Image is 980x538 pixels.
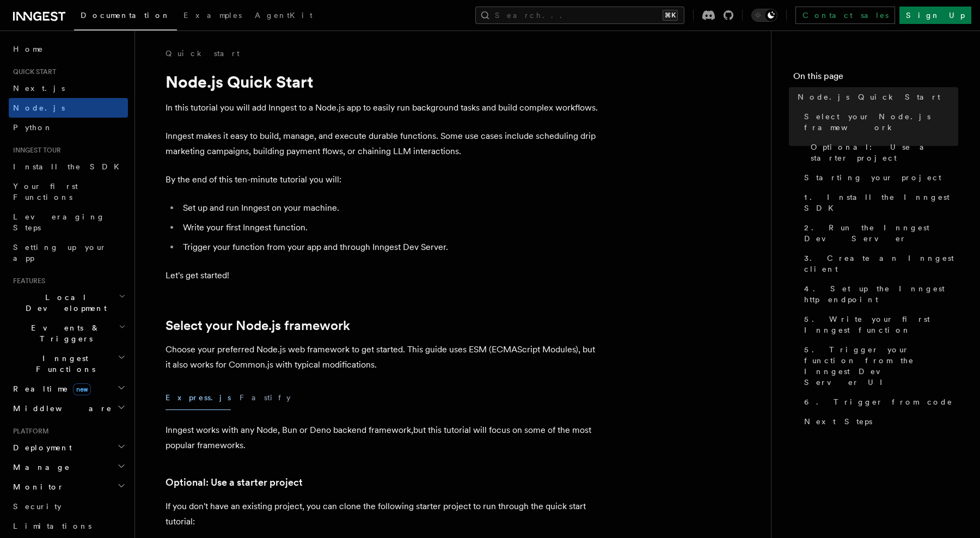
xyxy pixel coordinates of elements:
[9,176,128,207] a: Your first Functions
[13,502,62,511] span: Security
[800,218,958,248] a: 2. Run the Inngest Dev Server
[180,200,601,216] li: Set up and run Inngest on your machine.
[800,248,958,279] a: 3. Create an Inngest client
[9,118,128,137] a: Python
[166,129,601,159] p: Inngest makes it easy to build, manage, and execute durable functions. Some use cases include sch...
[13,84,65,93] span: Next.js
[9,462,70,473] span: Manage
[9,207,128,237] a: Leveraging Steps
[804,172,941,183] span: Starting your project
[800,412,958,431] a: Next Steps
[793,70,958,87] h4: On this page
[180,220,601,235] li: Write your first Inngest function.
[255,11,313,20] span: AgentKit
[13,212,105,232] span: Leveraging Steps
[13,243,107,262] span: Setting up your app
[800,168,958,187] a: Starting your project
[804,222,958,244] span: 2. Run the Inngest Dev Server
[166,100,601,115] p: In this tutorial you will add Inngest to a Node.js app to easily run background tasks and build c...
[9,481,64,492] span: Monitor
[166,475,303,490] a: Optional: Use a starter project
[9,157,128,176] a: Install the SDK
[13,123,53,132] span: Python
[81,11,170,20] span: Documentation
[663,10,678,21] kbd: ⌘K
[9,349,128,379] button: Inngest Functions
[248,3,319,29] a: AgentKit
[800,309,958,340] a: 5. Write your first Inngest function
[806,137,958,168] a: Optional: Use a starter project
[13,162,126,171] span: Install the SDK
[804,253,958,274] span: 3. Create an Inngest client
[166,423,601,453] p: Inngest works with any Node, Bun or Deno backend framework,but this tutorial will focus on some o...
[475,7,684,24] button: Search...⌘K
[9,318,128,349] button: Events & Triggers
[166,386,231,410] button: Express.js
[9,146,61,155] span: Inngest tour
[13,103,65,112] span: Node.js
[166,72,601,91] h1: Node.js Quick Start
[804,192,958,213] span: 1. Install the Inngest SDK
[9,379,128,399] button: Realtimenew
[804,314,958,335] span: 5. Write your first Inngest function
[166,48,240,59] a: Quick start
[9,98,128,118] a: Node.js
[13,522,91,530] span: Limitations
[13,44,44,54] span: Home
[9,403,112,414] span: Middleware
[9,457,128,477] button: Manage
[9,516,128,536] a: Limitations
[13,182,78,201] span: Your first Functions
[804,396,953,407] span: 6. Trigger from code
[240,386,291,410] button: Fastify
[9,399,128,418] button: Middleware
[166,318,350,333] a: Select your Node.js framework
[166,268,601,283] p: Let's get started!
[899,7,971,24] a: Sign Up
[9,353,118,375] span: Inngest Functions
[9,442,72,453] span: Deployment
[800,107,958,137] a: Select your Node.js framework
[9,322,119,344] span: Events & Triggers
[180,240,601,255] li: Trigger your function from your app and through Inngest Dev Server.
[751,9,777,22] button: Toggle dark mode
[804,416,872,427] span: Next Steps
[811,142,958,163] span: Optional: Use a starter project
[73,383,91,395] span: new
[9,78,128,98] a: Next.js
[800,187,958,218] a: 1. Install the Inngest SDK
[795,7,895,24] a: Contact sales
[804,283,958,305] span: 4. Set up the Inngest http endpoint
[800,340,958,392] a: 5. Trigger your function from the Inngest Dev Server UI
[804,344,958,388] span: 5. Trigger your function from the Inngest Dev Server UI
[9,68,56,76] span: Quick start
[9,438,128,457] button: Deployment
[9,477,128,497] button: Monitor
[166,499,601,529] p: If you don't have an existing project, you can clone the following starter project to run through...
[800,279,958,309] a: 4. Set up the Inngest http endpoint
[74,3,177,30] a: Documentation
[798,91,940,102] span: Node.js Quick Start
[9,292,119,314] span: Local Development
[793,87,958,107] a: Node.js Quick Start
[177,3,248,29] a: Examples
[9,237,128,268] a: Setting up your app
[804,111,958,133] span: Select your Node.js framework
[800,392,958,412] a: 6. Trigger from code
[166,172,601,187] p: By the end of this ten-minute tutorial you will:
[183,11,242,20] span: Examples
[9,427,49,436] span: Platform
[9,288,128,318] button: Local Development
[9,39,128,59] a: Home
[166,342,601,372] p: Choose your preferred Node.js web framework to get started. This guide uses ESM (ECMAScript Modul...
[9,383,91,394] span: Realtime
[9,277,45,285] span: Features
[9,497,128,516] a: Security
